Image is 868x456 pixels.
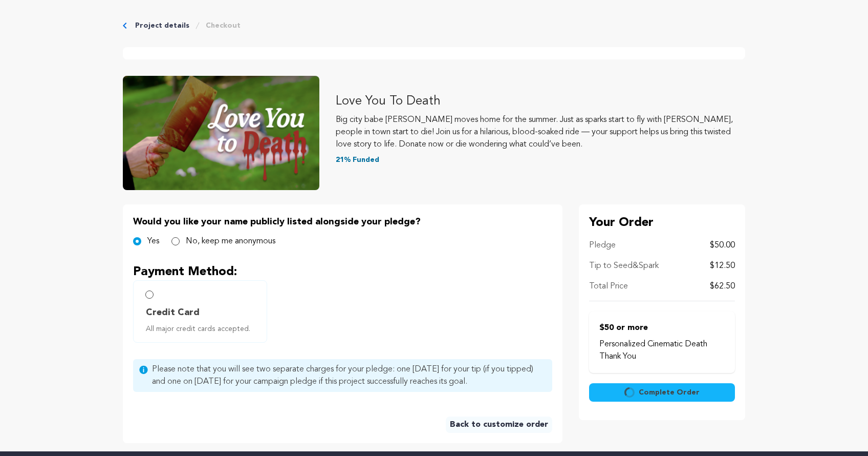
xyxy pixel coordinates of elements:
label: Yes [147,235,159,247]
span: Please note that you will see two separate charges for your pledge: one [DATE] for your tip (if y... [152,363,546,388]
span: Complete Order [639,387,700,398]
label: No, keep me anonymous [186,235,275,247]
p: Payment Method: [133,264,552,280]
p: Tip to Seed&Spark [589,260,659,272]
img: Love You To Death image [123,76,319,190]
p: Love You To Death [336,93,745,110]
p: Pledge [589,239,616,252]
a: Checkout [206,20,241,31]
span: Credit Card [146,305,200,320]
p: Your Order [589,215,735,231]
p: $12.50 [710,260,735,272]
div: Breadcrumb [123,20,745,31]
p: $50.00 [710,239,735,252]
a: Back to customize order [446,417,552,433]
p: Big city babe [PERSON_NAME] moves home for the summer. Just as sparks start to fly with [PERSON_N... [336,114,745,151]
span: All major credit cards accepted. [146,324,258,334]
p: $50 or more [599,322,725,334]
a: Project details [135,20,189,31]
p: 21% Funded [336,155,745,165]
p: Personalized Cinematic Death Thank You [599,338,725,363]
button: Complete Order [589,383,735,402]
p: Total Price [589,280,628,293]
p: $62.50 [710,280,735,293]
p: Would you like your name publicly listed alongside your pledge? [133,215,552,229]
